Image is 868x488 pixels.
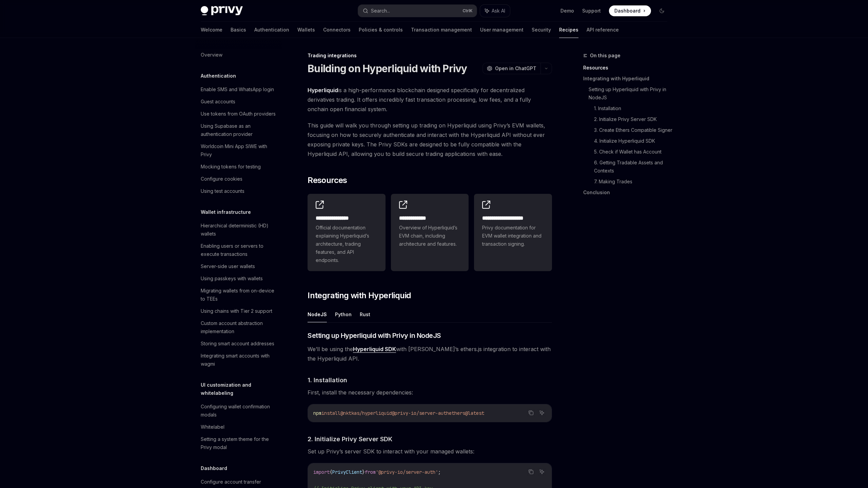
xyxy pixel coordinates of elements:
[482,224,544,248] span: Privy documentation for EVM wallet integration and transaction signing.
[365,469,376,475] span: from
[583,73,673,84] a: Integrating with Hyperliquid
[201,478,261,486] div: Configure account transfer
[392,410,449,416] span: @privy-io/server-auth
[480,5,510,17] button: Ask AI
[371,7,390,15] div: Search...
[195,173,282,185] a: Configure cookies
[559,22,578,38] a: Recipes
[376,469,438,475] span: '@privy-io/server-auth'
[358,5,477,17] button: Search...CtrlK
[308,290,411,301] span: Integrating with Hyperliquid
[195,350,282,370] a: Integrating smart accounts with wagmi
[594,157,673,176] a: 6. Getting Tradable Assets and Contexts
[195,338,282,350] a: Storing smart account addresses
[195,220,282,240] a: Hierarchical deterministic (HD) wallets
[201,340,274,348] div: Storing smart account addresses
[201,222,278,238] div: Hierarchical deterministic (HD) wallets
[195,272,282,285] a: Using passkeys with wallets
[195,49,282,61] a: Overview
[313,410,321,416] span: npm
[583,62,673,73] a: Resources
[438,469,441,475] span: ;
[399,224,461,248] span: Overview of Hyperliquid’s EVM chain, including architecture and features.
[308,306,327,322] button: NodeJS
[583,187,673,198] a: Conclusion
[195,401,282,421] a: Configuring wallet confirmation modals
[594,136,673,146] a: 4. Initialize Hyperliquid SDK
[353,346,396,353] a: Hyperliquid SDK
[195,161,282,173] a: Mocking tokens for testing
[201,287,278,303] div: Migrating wallets from on-device to TEEs
[492,7,505,14] span: Ask AI
[594,176,673,187] a: 7. Making Trades
[582,7,601,14] a: Support
[537,408,546,417] button: Ask AI
[231,22,246,38] a: Basics
[308,121,552,159] span: This guide will walk you through setting up trading on Hyperliquid using Privy’s EVM wallets, foc...
[308,375,347,385] span: 1. Installation
[201,242,278,258] div: Enabling users or servers to execute transactions
[201,142,278,159] div: Worldcoin Mini App SIWE with Privy
[201,403,278,419] div: Configuring wallet confirmation modals
[201,464,227,472] h5: Dashboard
[201,187,244,195] div: Using test accounts
[594,114,673,125] a: 2. Initialize Privy Server SDK
[308,434,392,444] span: 2. Initialize Privy Server SDK
[332,469,362,475] span: PrivyClient
[201,208,251,216] h5: Wallet infrastructure
[589,84,673,103] a: Setting up Hyperliquid with Privy in NodeJS
[308,85,552,114] span: is a high-performance blockchain designed specifically for decentralized derivatives trading. It ...
[537,467,546,476] button: Ask AI
[614,7,640,14] span: Dashboard
[195,285,282,305] a: Migrating wallets from on-device to TEEs
[201,381,282,397] h5: UI customization and whitelabeling
[195,83,282,96] a: Enable SMS and WhatsApp login
[195,185,282,197] a: Using test accounts
[201,175,242,183] div: Configure cookies
[308,447,552,456] span: Set up Privy’s server SDK to interact with your managed wallets:
[482,63,540,74] button: Open in ChatGPT
[201,274,263,283] div: Using passkeys with wallets
[480,22,524,38] a: User management
[201,423,224,431] div: Whitelabel
[201,319,278,335] div: Custom account abstraction implementation
[195,260,282,272] a: Server-side user wallets
[201,6,243,16] img: dark logo
[560,7,574,14] a: Demo
[462,8,473,14] span: Ctrl K
[297,22,315,38] a: Wallets
[201,262,255,270] div: Server-side user wallets
[195,476,282,488] a: Configure account transfer
[656,5,667,16] button: Toggle dark mode
[308,87,338,94] a: Hyperliquid
[201,352,278,368] div: Integrating smart accounts with wagmi
[360,306,370,322] button: Rust
[201,72,236,80] h5: Authentication
[308,52,552,59] div: Trading integrations
[308,331,441,340] span: Setting up Hyperliquid with Privy in NodeJS
[594,146,673,157] a: 5. Check if Wallet has Account
[195,433,282,453] a: Setting a system theme for the Privy modal
[495,65,536,72] span: Open in ChatGPT
[195,120,282,140] a: Using Supabase as an authentication provider
[316,224,377,264] span: Official documentation explaining Hyperliquid’s architecture, trading features, and API endpoints.
[308,388,552,397] span: First, install the necessary dependencies:
[330,469,332,475] span: {
[321,410,340,416] span: install
[313,469,330,475] span: import
[362,469,365,475] span: }
[201,435,278,451] div: Setting a system theme for the Privy modal
[359,22,403,38] a: Policies & controls
[201,51,222,59] div: Overview
[527,408,535,417] button: Copy the contents from the code block
[308,344,552,363] span: We’ll be using the with [PERSON_NAME]’s ethers.js integration to interact with the Hyperliquid API.
[201,22,222,38] a: Welcome
[308,175,347,186] span: Resources
[201,163,261,171] div: Mocking tokens for testing
[527,467,535,476] button: Copy the contents from the code block
[587,22,619,38] a: API reference
[195,96,282,108] a: Guest accounts
[201,307,272,315] div: Using chains with Tier 2 support
[254,22,289,38] a: Authentication
[195,421,282,433] a: Whitelabel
